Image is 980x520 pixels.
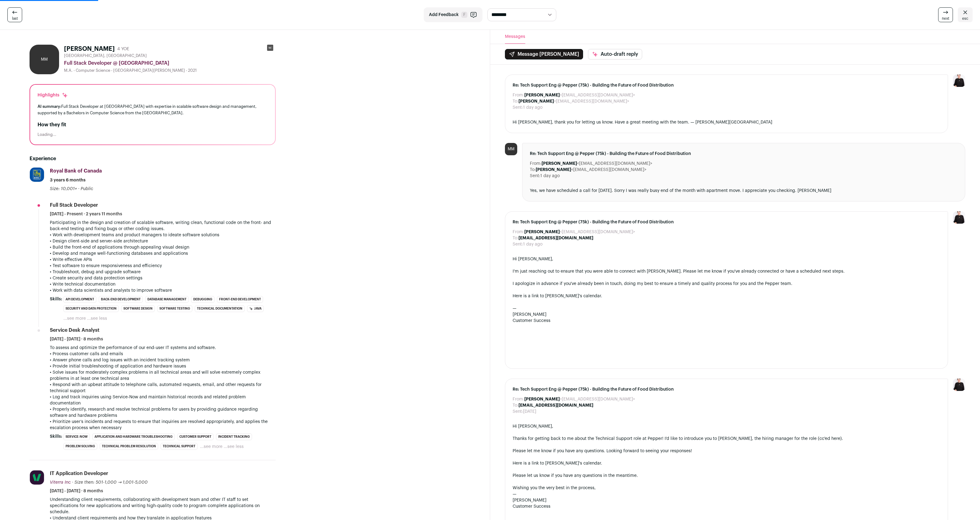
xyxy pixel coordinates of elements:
[7,7,22,22] a: last
[962,16,968,21] span: esc
[50,369,276,382] p: • Solve issues for moderately complex problems in all technical areas and will solve extremely co...
[50,238,276,244] p: • Design client-side and server-side architecture
[87,315,107,322] button: ...see less
[50,351,276,357] p: • Process customer calls and emails
[38,121,268,128] h2: How they fit
[50,357,276,363] p: • Answer phone calls and log issues with an incident tracking system
[513,503,941,510] div: Customer Success
[50,169,102,173] span: Royal Bank of Canada
[505,49,583,59] button: Message [PERSON_NAME]
[513,497,941,503] div: [PERSON_NAME]
[524,230,560,234] b: [PERSON_NAME]
[542,161,577,166] b: [PERSON_NAME]
[513,219,941,225] span: Re: Tech Support Eng @ Pepper (75k) - Building the Future of Food Distribution
[50,488,103,494] span: [DATE] - [DATE] · 8 months
[942,16,949,21] span: next
[953,211,965,224] img: 9240684-medium_jpg
[513,92,524,98] dt: From:
[513,386,941,392] span: Re: Tech Support Eng @ Pepper (75k) - Building the Future of Food Distribution
[958,7,973,22] a: esc
[50,287,276,294] p: • Work with data scientists and analysts to improve software
[530,167,536,173] dt: To:
[530,151,958,157] span: Re: Tech Support Eng @ Pepper (75k) - Building the Future of Food Distribution
[513,311,941,318] div: [PERSON_NAME]
[953,75,965,87] img: 9240684-medium_jpg
[542,160,652,167] dd: <[EMAIL_ADDRESS][DOMAIN_NAME]>
[523,104,542,111] dd: 1 day ago
[100,443,158,450] li: technical problem resolution
[157,305,192,312] li: software testing
[513,396,524,402] dt: From:
[513,423,941,429] div: Hi [PERSON_NAME],
[224,444,244,450] button: ...see less
[30,45,59,74] div: MM
[38,103,268,116] div: Full Stack Developer at [GEOGRAPHIC_DATA] with expertise in scalable software design and manageme...
[217,296,263,303] li: front-end development
[518,236,593,240] b: [EMAIL_ADDRESS][DOMAIN_NAME]
[524,397,560,401] b: [PERSON_NAME]
[505,30,525,44] button: Messages
[30,168,44,182] img: b402684b283dc2cd149d09bfd6cf18fe06d0c76643ecdb72443a009ea5df77ed.jpg
[12,16,18,21] span: last
[50,363,276,369] p: • Provide initial troubleshooting of application and hardware issues
[530,173,540,179] dt: Sent:
[513,436,941,442] div: Thanks for getting back to me about the Technical Support role at Pepper! I'd like to introduce y...
[63,315,86,322] button: ...see more
[50,257,276,263] p: • Write effective APIs
[63,443,97,450] li: problem solving
[513,229,524,235] dt: From:
[50,382,276,394] p: • Respond with an upbeat attitude to telephone calls, automated requests, email, and other reques...
[50,433,62,440] span: Skills:
[513,241,523,247] dt: Sent:
[64,53,147,58] span: [GEOGRAPHIC_DATA], [GEOGRAPHIC_DATA]
[513,305,941,311] div: —
[38,92,68,98] div: Highlights
[505,143,517,155] div: MM
[513,408,523,415] dt: Sent:
[200,444,222,450] button: ...see more
[50,269,276,275] p: • Troubleshoot, debug and upgrade software
[50,345,276,351] p: To assess and optimize the performance of our end-user IT systems and software.
[50,232,276,238] p: • Work with development teams and product managers to ideate software solutions
[216,433,252,440] li: incident tracking
[50,406,276,419] p: • Properly identify, research and resolve technical problems for users by providing guidance rega...
[38,104,61,108] span: AI summary:
[63,305,119,312] li: security and data protection
[524,92,635,98] dd: <[EMAIL_ADDRESS][DOMAIN_NAME]>
[513,235,518,241] dt: To:
[50,202,98,209] div: Full Stack Developer
[161,443,198,450] li: technical support
[513,294,602,298] a: Here is a link to [PERSON_NAME]'s calendar.
[513,256,941,262] div: Hi [PERSON_NAME],
[424,7,482,22] button: Add Feedback F
[64,45,115,53] h1: [PERSON_NAME]
[64,68,276,73] div: M.A. - Computer Science - [GEOGRAPHIC_DATA][PERSON_NAME] - 2021
[50,327,99,334] div: Service Desk Analyst
[518,403,593,408] b: [EMAIL_ADDRESS][DOMAIN_NAME]
[247,305,264,312] li: Java
[523,241,542,247] dd: 1 day ago
[513,281,941,287] div: I apologize in advance if you've already been in touch, doing my best to ensure a timely and qual...
[50,250,276,257] p: • Develop and manage well-functioning databases and applications
[191,296,214,303] li: debugging
[78,186,79,192] span: ·
[99,296,143,303] li: back-end development
[513,104,523,111] dt: Sent:
[177,433,214,440] li: customer support
[938,7,953,22] a: next
[64,59,276,67] div: Full Stack Developer @ [GEOGRAPHIC_DATA]
[50,497,276,515] p: Understanding client requirements, collaborating with development team and other IT staff to set ...
[50,211,122,217] span: [DATE] - Present · 2 years 11 months
[50,187,77,191] span: Size: 10,001+
[513,98,518,104] dt: To:
[513,268,941,274] div: I'm just reaching out to ensure that you were able to connect with [PERSON_NAME]. Please let me k...
[536,167,646,173] dd: <[EMAIL_ADDRESS][DOMAIN_NAME]>
[50,470,108,477] div: IT Application Developer
[530,160,542,167] dt: From:
[461,12,467,18] span: F
[524,93,560,97] b: [PERSON_NAME]
[429,12,459,18] span: Add Feedback
[513,402,518,408] dt: To:
[50,480,71,485] span: Viterra Inc
[121,305,155,312] li: software design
